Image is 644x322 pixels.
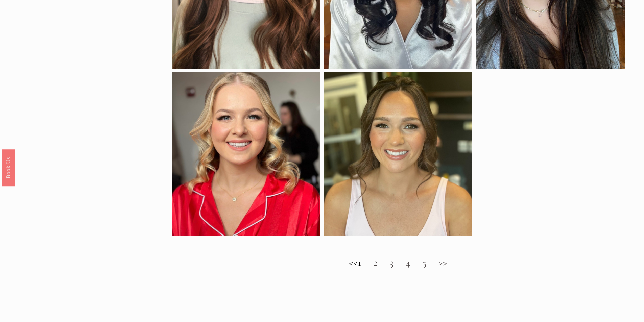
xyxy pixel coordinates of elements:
strong: 1 [358,256,362,269]
a: 5 [422,256,427,269]
a: Book Us [2,149,15,186]
a: 3 [389,256,394,269]
a: 4 [406,256,411,269]
a: >> [438,256,448,269]
h2: << [172,256,625,269]
a: 2 [373,256,378,269]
